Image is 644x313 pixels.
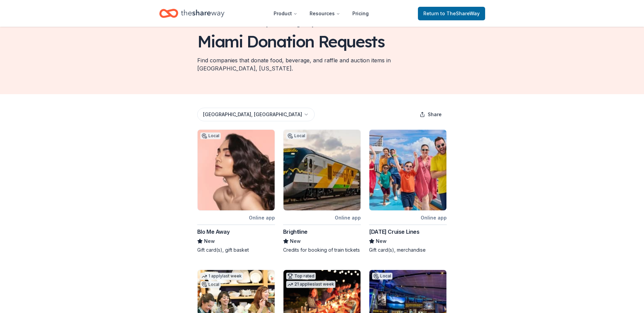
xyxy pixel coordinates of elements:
nav: Main [268,5,374,21]
div: Brightline [283,228,308,236]
div: Gift card(s), merchandise [369,247,447,253]
div: Local [372,273,392,279]
div: 1 apply last week [200,273,243,280]
span: New [376,237,387,245]
a: Image for Blo Me AwayLocalOnline appBlo Me AwayNewGift card(s), gift basket [197,129,275,253]
div: Local [200,132,221,139]
button: Product [268,7,303,20]
div: Local [286,132,307,139]
div: Local [200,281,221,288]
a: Pricing [347,7,374,20]
span: to TheShareWay [440,11,480,16]
a: Returnto TheShareWay [418,7,485,20]
img: Image for Blo Me Away [198,130,275,210]
span: New [204,237,215,245]
button: Resources [304,7,346,20]
div: Top rated [286,273,316,279]
div: Online app [335,213,361,222]
button: Share [414,108,447,121]
div: Online app [421,213,447,222]
div: Gift card(s), gift basket [197,247,275,253]
a: Image for Carnival Cruise LinesOnline app[DATE] Cruise LinesNewGift card(s), merchandise [369,129,447,253]
span: New [290,237,301,245]
span: Return [423,9,480,18]
img: Image for Brightline [283,130,361,210]
div: [DATE] Cruise Lines [369,228,419,236]
span: Share [428,110,442,119]
div: Find companies that donate food, beverage, and raffle and auction items in [GEOGRAPHIC_DATA], [US... [197,56,447,72]
div: Miami Donation Requests [197,32,385,51]
a: Image for BrightlineLocalOnline appBrightlineNewCredits for booking of train tickets [283,129,361,253]
div: Online app [249,213,275,222]
a: Home [159,5,224,21]
div: 21 applies last week [286,281,335,288]
div: Credits for booking of train tickets [283,247,361,253]
div: Blo Me Away [197,228,230,236]
img: Image for Carnival Cruise Lines [369,130,446,210]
